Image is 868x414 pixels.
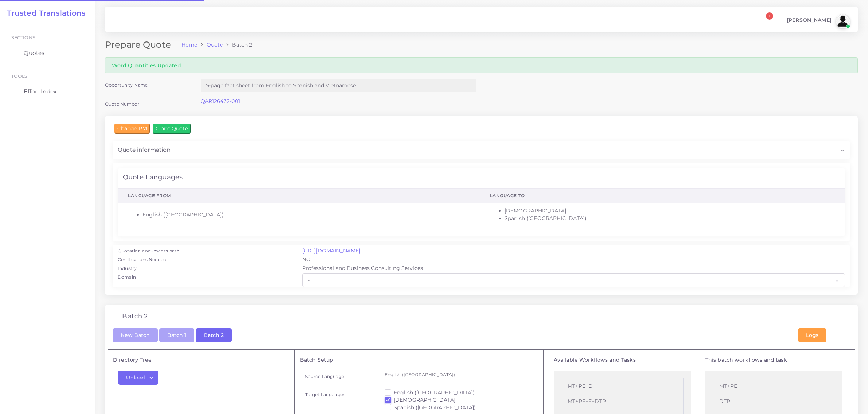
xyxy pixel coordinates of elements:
[113,331,158,338] a: New Batch
[297,264,850,273] div: Professional and Business Consulting Services
[554,357,691,363] h5: Available Workflows and Tasks
[561,394,684,409] li: MT+PE+E+DTP
[798,328,826,342] button: Logs
[11,35,35,40] span: Sections
[24,88,57,96] span: Effort Index
[385,371,533,378] p: English ([GEOGRAPHIC_DATA])
[118,265,137,272] label: Industry
[394,396,456,403] label: [DEMOGRAPHIC_DATA]
[705,357,842,363] h5: This batch workflows and task
[153,124,191,133] input: Clone Quote
[766,12,773,20] span: 1
[305,373,344,379] label: Source Language
[11,73,28,79] span: Tools
[118,189,480,203] th: Language From
[159,328,194,342] button: Batch 1
[114,124,150,133] input: Change PM
[300,357,538,363] h5: Batch Setup
[105,57,858,73] div: Word Quantities Updated!
[223,41,252,48] li: Batch 2
[505,215,835,222] li: Spanish ([GEOGRAPHIC_DATA])
[394,389,475,396] label: English ([GEOGRAPHIC_DATA])
[105,40,176,50] h2: Prepare Quote
[480,189,845,203] th: Language To
[196,331,232,338] a: Batch 2
[118,256,166,263] label: Certifications Needed
[105,101,139,107] label: Quote Number
[196,328,232,342] button: Batch 2
[561,378,684,394] li: MT+PE+E
[118,248,179,254] label: Quotation documents path
[122,313,148,321] h4: Batch 2
[5,84,89,99] a: Effort Index
[105,82,148,88] label: Opportunity Name
[207,41,223,48] a: Quote
[394,404,476,411] label: Spanish ([GEOGRAPHIC_DATA])
[5,45,89,61] a: Quotes
[759,16,772,26] a: 1
[2,9,86,17] a: Trusted Translations
[505,207,835,215] li: [DEMOGRAPHIC_DATA]
[836,14,850,28] img: avatar
[24,49,44,57] span: Quotes
[118,274,136,280] label: Domain
[787,17,832,23] span: [PERSON_NAME]
[806,332,818,338] span: Logs
[123,174,183,182] h4: Quote Languages
[118,371,158,385] button: Upload
[783,14,853,28] a: [PERSON_NAME]avatar
[305,391,345,398] label: Target Languages
[713,378,835,394] li: MT+PE
[201,98,240,104] a: QAR126432-001
[297,256,850,264] div: NO
[118,146,170,154] span: Quote information
[182,41,198,48] a: Home
[113,328,158,342] button: New Batch
[113,141,850,159] div: Quote information
[713,394,835,409] li: DTP
[113,357,289,363] h5: Directory Tree
[159,331,194,338] a: Batch 1
[302,247,361,254] a: [URL][DOMAIN_NAME]
[143,211,470,219] li: English ([GEOGRAPHIC_DATA])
